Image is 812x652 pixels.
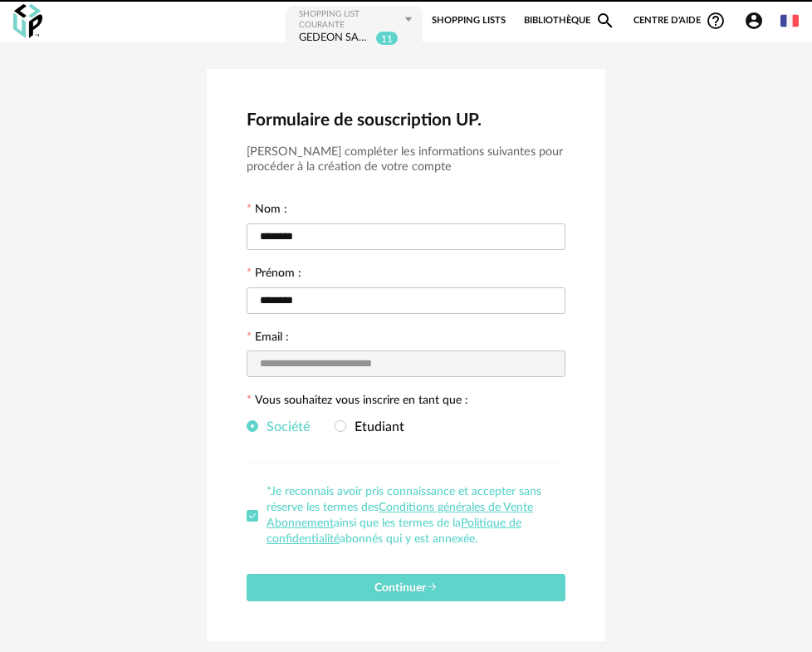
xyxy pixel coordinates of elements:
a: Conditions générales de Vente Abonnement [267,502,533,529]
span: Continuer [374,582,438,594]
span: Help Circle Outline icon [706,11,726,31]
label: Vous souhaitez vous inscrire en tant que : [247,395,468,409]
a: BibliothèqueMagnify icon [524,4,615,37]
sup: 11 [375,31,399,46]
label: Prénom : [247,267,301,282]
span: Account Circle icon [744,11,771,31]
img: fr [780,12,799,30]
div: Shopping List courante [299,9,403,31]
label: Email : [247,331,289,346]
span: Centre d'aideHelp Circle Outline icon [633,11,726,31]
h3: [PERSON_NAME] compléter les informations suivantes pour procéder à la création de votre compte [247,145,565,175]
button: Continuer [247,574,565,601]
div: GEDEON SALON0109 [299,31,372,47]
label: Nom : [247,203,287,218]
span: Account Circle icon [744,11,764,31]
a: Shopping Lists [432,4,506,37]
span: Société [258,420,310,434]
h2: Formulaire de souscription UP. [247,109,565,131]
span: Magnify icon [595,11,615,31]
span: Etudiant [346,420,404,434]
img: OXP [13,4,42,38]
span: *Je reconnais avoir pris connaissance et accepter sans réserve les termes des ainsi que les terme... [267,486,541,545]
